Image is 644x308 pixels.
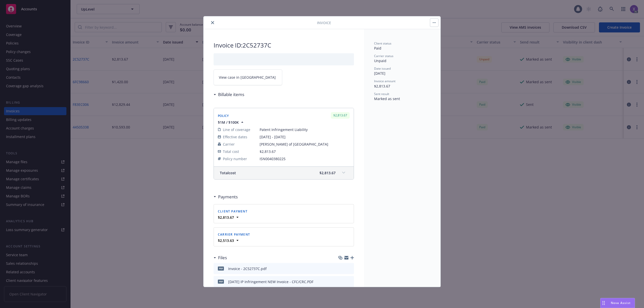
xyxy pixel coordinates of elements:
span: Policy number [223,156,247,161]
span: Carrier payment [218,232,250,237]
span: Paid [374,46,381,51]
span: [PERSON_NAME] of [GEOGRAPHIC_DATA] [260,142,350,147]
span: Effective dates [223,134,247,140]
span: $1M / $100K [218,120,239,125]
div: [DATE] IP Infringement NEW Invoice - CFC/CRC.PDF [228,279,313,284]
span: PDF [218,280,224,283]
span: Nova Assist [611,301,631,305]
span: [DATE] [374,71,385,76]
span: Total cost [220,170,236,175]
button: close [210,20,216,26]
h3: Files [218,254,227,261]
a: View case in [GEOGRAPHIC_DATA] [214,69,282,85]
span: $2,813.67 [260,149,276,154]
span: Carrier status [374,54,393,58]
span: View case in [GEOGRAPHIC_DATA] [219,75,276,80]
span: Invoice amount [374,79,395,83]
strong: $2,813.67 [218,215,234,220]
span: Policy [218,114,229,118]
span: Total cost [223,149,239,154]
span: Line of coverage [223,127,250,132]
button: download file [339,279,343,284]
span: Client status [374,41,391,46]
span: Patent Infringement Liability [260,127,350,132]
span: [DATE] - [DATE] [260,134,350,140]
div: Files [214,254,227,261]
strong: $2,513.63 [218,238,234,243]
h2: Invoice ID: 2C52737C [214,41,354,49]
div: Drag to move [600,298,607,308]
div: Invoice - 2C52737C.pdf [228,266,267,271]
span: pdf [218,267,224,270]
span: Carrier [223,142,235,147]
span: Marked as sent [374,96,400,101]
button: Nova Assist [600,298,635,308]
button: download file [339,266,343,271]
span: $2,813.67 [374,84,390,89]
button: $1M / $100K [218,120,245,125]
button: preview file [347,279,352,284]
span: Date issued [374,66,391,71]
span: ISN0040380225 [260,156,350,161]
span: $2,813.67 [319,170,336,175]
h3: Billable items [218,91,244,98]
span: Sent result [374,92,389,96]
div: $2,813.67 [331,112,350,118]
span: Invoice [317,20,331,25]
span: Client payment [218,209,248,213]
div: Payments [214,194,238,200]
span: Unpaid [374,58,386,63]
div: Totalcost$2,813.67 [214,167,354,179]
button: preview file [347,266,352,271]
h3: Payments [218,194,238,200]
div: Billable items [214,91,244,98]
